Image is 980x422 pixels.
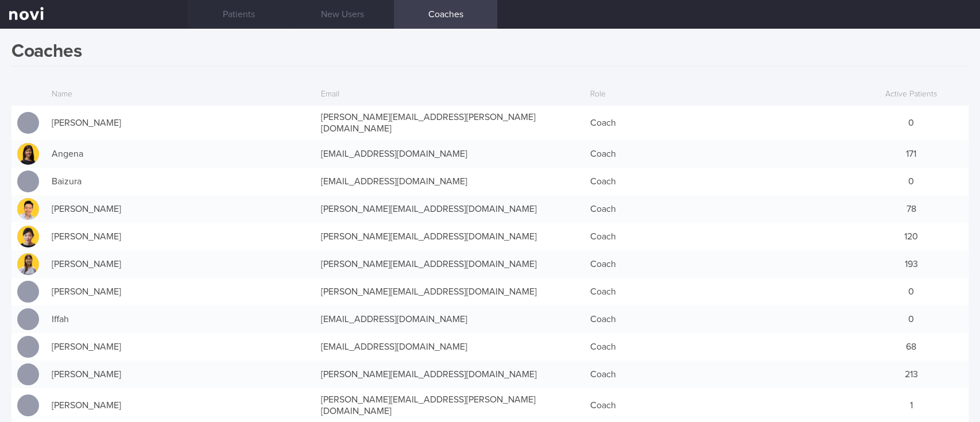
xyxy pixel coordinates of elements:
div: Role [584,84,854,106]
div: 213 [854,363,969,386]
div: [PERSON_NAME] [46,225,315,248]
div: [EMAIL_ADDRESS][DOMAIN_NAME] [315,335,584,358]
h1: Coaches [11,40,969,67]
div: Coach [584,335,854,358]
div: [PERSON_NAME][EMAIL_ADDRESS][DOMAIN_NAME] [315,363,584,386]
div: 1 [854,394,969,417]
div: 0 [854,280,969,303]
div: [PERSON_NAME] [46,363,315,386]
div: [PERSON_NAME][EMAIL_ADDRESS][DOMAIN_NAME] [315,253,584,276]
div: Coach [584,111,854,134]
div: [EMAIL_ADDRESS][DOMAIN_NAME] [315,170,584,193]
div: [PERSON_NAME] [46,253,315,276]
div: Coach [584,363,854,386]
div: 68 [854,335,969,358]
div: [EMAIL_ADDRESS][DOMAIN_NAME] [315,308,584,331]
div: [PERSON_NAME] [46,394,315,417]
div: Iffah [46,308,315,331]
div: Coach [584,142,854,165]
div: [PERSON_NAME] [46,280,315,303]
div: Coach [584,225,854,248]
div: Angena [46,142,315,165]
div: 0 [854,308,969,331]
div: 78 [854,198,969,220]
div: 193 [854,253,969,276]
div: [PERSON_NAME] [46,111,315,134]
div: 171 [854,142,969,165]
div: Active Patients [854,84,969,106]
div: [PERSON_NAME][EMAIL_ADDRESS][DOMAIN_NAME] [315,280,584,303]
div: Baizura [46,170,315,193]
div: [PERSON_NAME] [46,198,315,220]
div: 0 [854,170,969,193]
div: 120 [854,225,969,248]
div: [PERSON_NAME][EMAIL_ADDRESS][PERSON_NAME][DOMAIN_NAME] [315,106,584,140]
div: Coach [584,280,854,303]
div: Email [315,84,584,106]
div: [PERSON_NAME][EMAIL_ADDRESS][DOMAIN_NAME] [315,225,584,248]
div: Name [46,84,315,106]
div: 0 [854,111,969,134]
div: Coach [584,394,854,417]
div: Coach [584,170,854,193]
div: Coach [584,198,854,220]
div: [EMAIL_ADDRESS][DOMAIN_NAME] [315,142,584,165]
div: [PERSON_NAME][EMAIL_ADDRESS][DOMAIN_NAME] [315,198,584,220]
div: Coach [584,308,854,331]
div: [PERSON_NAME] [46,335,315,358]
div: Coach [584,253,854,276]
